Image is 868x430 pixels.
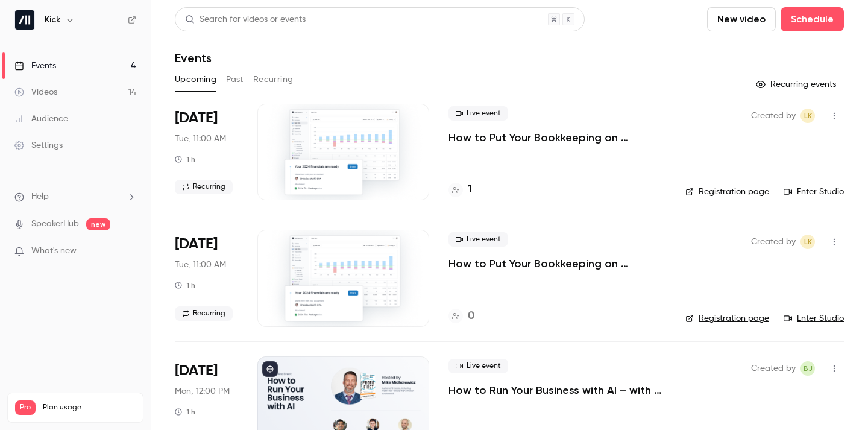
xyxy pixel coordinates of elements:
[804,361,813,376] span: BJ
[175,154,195,164] div: 1 h
[751,361,796,376] span: Created by
[43,403,136,413] span: Plan usage
[122,246,136,257] iframe: Noticeable Trigger
[175,180,233,194] span: Recurring
[448,130,666,145] a: How to Put Your Bookkeeping on Autopilot - Kick Product Walkthrough
[685,186,769,198] a: Registration page
[175,407,195,417] div: 1 h
[253,70,294,89] button: Recurring
[448,182,472,198] a: 1
[185,13,306,26] div: Search for videos or events
[800,109,815,123] span: Logan Kieller
[14,191,136,203] li: help-dropdown-opener
[448,106,508,121] span: Live event
[31,245,77,258] span: What's new
[800,235,815,249] span: Logan Kieller
[15,10,34,30] img: Kick
[175,306,233,321] span: Recurring
[14,86,57,98] div: Videos
[14,60,56,72] div: Events
[707,7,776,31] button: New video
[804,109,812,123] span: LK
[804,235,812,249] span: LK
[31,218,79,230] a: SpeakerHub
[685,312,769,324] a: Registration page
[45,14,60,26] h6: Kick
[175,361,218,381] span: [DATE]
[86,218,110,230] span: new
[175,133,226,145] span: Tue, 11:00 AM
[14,113,68,125] div: Audience
[800,361,815,376] span: Ben Johnson
[31,191,49,203] span: Help
[226,70,244,89] button: Past
[448,359,508,373] span: Live event
[751,235,796,249] span: Created by
[175,70,216,89] button: Upcoming
[14,139,63,151] div: Settings
[781,7,844,31] button: Schedule
[468,308,474,324] h4: 0
[175,51,212,65] h1: Events
[448,256,666,271] a: How to Put Your Bookkeeping on Autopilot - Kick Product Walkthrough
[175,280,195,290] div: 1 h
[175,104,238,200] div: Oct 21 Tue, 11:00 AM (America/Los Angeles)
[468,182,472,198] h4: 1
[784,312,844,324] a: Enter Studio
[175,235,218,254] span: [DATE]
[175,259,226,271] span: Tue, 11:00 AM
[175,230,238,326] div: Oct 28 Tue, 11:00 AM (America/Los Angeles)
[784,186,844,198] a: Enter Studio
[448,232,508,247] span: Live event
[448,308,474,324] a: 0
[175,109,218,128] span: [DATE]
[15,400,36,415] span: Pro
[448,383,666,397] a: How to Run Your Business with AI – with [PERSON_NAME] & the Founders of [PERSON_NAME], Kick & Relay
[750,75,844,94] button: Recurring events
[175,385,230,397] span: Mon, 12:00 PM
[751,109,796,123] span: Created by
